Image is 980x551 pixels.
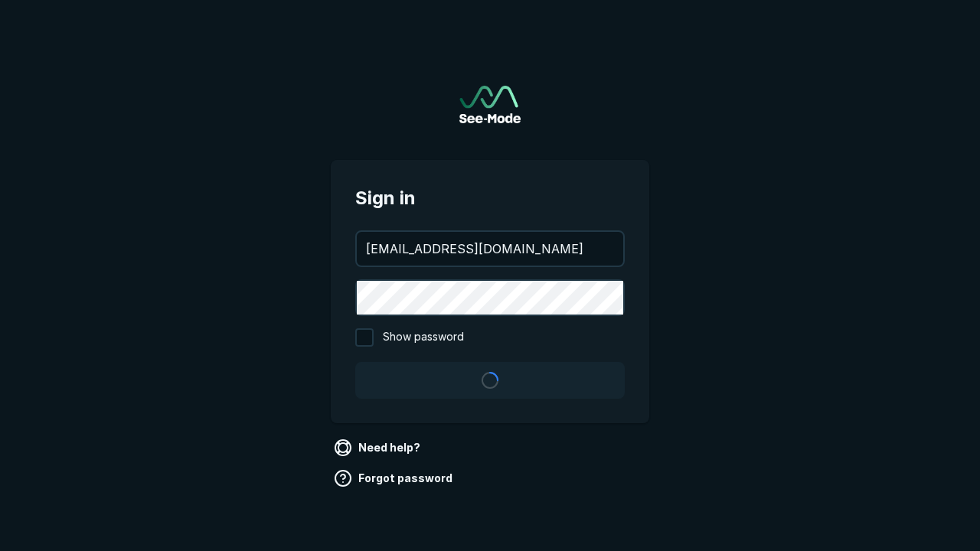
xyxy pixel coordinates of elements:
img: See-Mode Logo [459,86,521,123]
input: your@email.com [357,232,623,266]
a: Need help? [331,435,426,460]
a: Go to sign in [459,86,521,123]
span: Sign in [355,184,625,212]
a: Forgot password [331,466,459,491]
span: Show password [383,328,464,347]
